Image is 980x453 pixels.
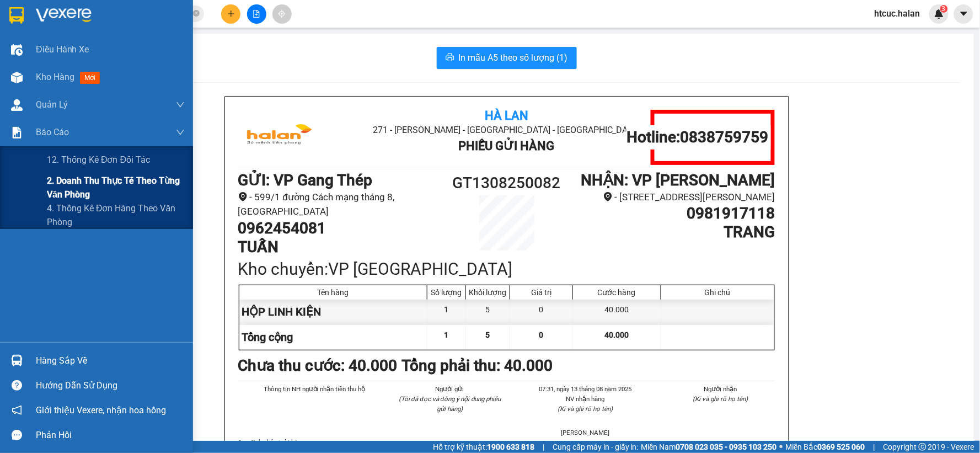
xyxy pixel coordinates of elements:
[11,72,23,83] img: warehouse-icon
[539,331,544,339] span: 0
[193,10,200,17] span: close-circle
[238,256,775,282] div: Kho chuyển: VP [GEOGRAPHIC_DATA]
[942,5,946,13] span: 3
[458,139,554,153] b: Phiếu Gửi Hàng
[11,44,23,56] img: warehouse-icon
[238,190,440,219] li: - 599/1 đường Cách mạng tháng 8, [GEOGRAPHIC_DATA]
[9,7,24,24] img: logo-vxr
[12,430,22,440] span: message
[193,9,200,19] span: close-circle
[780,445,783,449] span: ⚪️
[328,123,686,137] li: 271 - [PERSON_NAME] - [GEOGRAPHIC_DATA] - [GEOGRAPHIC_DATA]
[543,441,544,453] span: |
[604,331,629,339] span: 40.000
[176,128,185,137] span: down
[11,99,23,111] img: warehouse-icon
[14,14,97,69] img: logo.jpg
[576,288,657,297] div: Cước hàng
[437,47,577,69] button: printerIn mẫu A5 theo số lượng (1)
[36,353,185,369] div: Hàng sắp về
[427,300,466,324] div: 1
[11,127,23,138] img: solution-icon
[238,238,440,257] h1: TUẤN
[487,443,534,451] strong: 1900 633 818
[430,288,463,297] div: Số lượng
[238,356,398,375] b: Chưa thu cước : 40.000
[36,377,185,394] div: Hướng dẫn sử dụng
[641,441,777,453] span: Miền Nam
[553,441,639,453] span: Cung cấp máy in - giấy in:
[469,288,507,297] div: Khối lượng
[80,72,100,84] span: mới
[238,219,440,238] h1: 0962454081
[459,51,568,65] span: In mẫu A5 theo số lượng (1)
[486,331,490,339] span: 5
[626,128,768,147] h1: Hotline: 0838759759
[513,288,570,297] div: Giá trị
[14,75,148,93] b: GỬI : VP Gang Thép
[242,331,293,344] span: Tổng cộng
[36,403,166,417] span: Giới thiệu Vexere, nhận hoa hồng
[466,300,510,324] div: 5
[531,384,640,394] li: 07:31, ngày 13 tháng 08 năm 2025
[485,109,528,122] b: Hà Lan
[664,288,772,297] div: Ghi chú
[786,441,865,453] span: Miền Bắc
[253,10,260,18] span: file-add
[47,153,150,167] span: 12. Thống kê đơn đối tác
[693,395,748,403] i: (Kí và ghi rõ họ tên)
[272,4,292,24] button: aim
[573,300,661,324] div: 40.000
[531,394,640,404] li: NV nhận hàng
[954,4,973,24] button: caret-down
[574,223,775,242] h1: TRANG
[510,300,573,324] div: 0
[242,288,425,297] div: Tên hàng
[278,10,286,18] span: aim
[47,174,185,201] span: 2. Doanh thu thực tế theo từng văn phòng
[36,72,74,82] span: Kho hàng
[603,192,613,201] span: environment
[940,5,948,13] sup: 3
[395,384,505,394] li: Người gửi
[12,405,22,415] span: notification
[402,356,553,375] b: Tổng phải thu: 40.000
[531,428,640,438] li: [PERSON_NAME]
[238,171,373,189] b: GỬI : VP Gang Thép
[239,300,428,324] div: HỘP LINH KIỆN
[36,427,185,444] div: Phản hồi
[247,4,266,24] button: file-add
[36,125,69,139] span: Báo cáo
[227,10,235,18] span: plus
[676,443,777,451] strong: 0708 023 035 - 0935 103 250
[934,9,944,19] img: icon-new-feature
[818,443,865,451] strong: 0369 525 060
[36,98,68,111] span: Quản Lý
[176,100,185,109] span: down
[874,441,875,453] span: |
[446,53,454,63] span: printer
[12,380,22,391] span: question-circle
[666,384,775,394] li: Người nhận
[433,441,534,453] span: Hỗ trợ kỹ thuật:
[574,190,775,205] li: - [STREET_ADDRESS][PERSON_NAME]
[103,27,461,41] li: 271 - [PERSON_NAME] - [GEOGRAPHIC_DATA] - [GEOGRAPHIC_DATA]
[238,110,321,165] img: logo.jpg
[47,201,185,229] span: 4. Thống kê đơn hàng theo văn phòng
[11,355,23,366] img: warehouse-icon
[558,405,613,413] i: (Kí và ghi rõ họ tên)
[221,4,240,24] button: plus
[399,395,501,413] i: (Tôi đã đọc và đồng ý nội dung phiếu gửi hàng)
[919,443,927,451] span: copyright
[574,204,775,223] h1: 0981917118
[959,9,969,19] span: caret-down
[866,7,929,20] span: htcuc.halan
[445,331,449,339] span: 1
[238,192,248,201] span: environment
[260,384,369,394] li: Thông tin NH người nhận tiền thu hộ
[36,42,89,56] span: Điều hành xe
[440,171,574,195] h1: GT1308250082
[581,171,775,189] b: NHẬN : VP [PERSON_NAME]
